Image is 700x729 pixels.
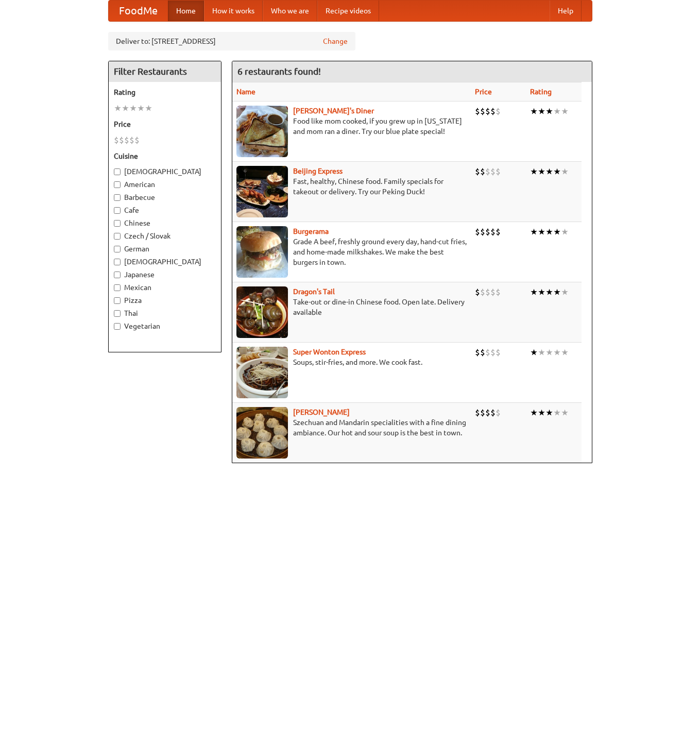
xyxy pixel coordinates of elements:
[545,347,553,358] li: ★
[496,226,501,238] li: $
[475,347,480,358] li: $
[545,166,553,177] li: ★
[114,246,121,252] input: German
[553,106,561,117] li: ★
[108,32,355,50] div: Deliver to: [STREET_ADDRESS]
[553,347,561,358] li: ★
[114,257,216,267] label: [DEMOGRAPHIC_DATA]
[236,116,467,137] p: Food like mom cooked, if you grew up in [US_STATE] and mom ran a diner. Try our blue plate special!
[114,220,121,227] input: Chinese
[480,226,485,238] li: $
[114,282,216,293] label: Mexican
[293,287,335,296] a: Dragon's Tail
[114,269,216,280] label: Japanese
[553,286,561,298] li: ★
[114,295,216,306] label: Pizza
[114,179,216,190] label: American
[293,107,374,115] a: [PERSON_NAME]'s Diner
[485,106,490,117] li: $
[496,286,501,298] li: $
[545,226,553,238] li: ★
[114,194,121,201] input: Barbecue
[475,88,492,96] a: Price
[293,167,343,175] a: Beijing Express
[561,347,569,358] li: ★
[475,407,480,418] li: $
[545,106,553,117] li: ★
[561,286,569,298] li: ★
[490,347,496,358] li: $
[114,151,216,161] h5: Cuisine
[490,106,496,117] li: $
[475,286,480,298] li: $
[114,168,121,175] input: [DEMOGRAPHIC_DATA]
[114,166,216,177] label: [DEMOGRAPHIC_DATA]
[293,408,350,416] a: [PERSON_NAME]
[538,226,545,238] li: ★
[114,192,216,202] label: Barbecue
[538,407,545,418] li: ★
[263,1,317,21] a: Who we are
[114,308,216,318] label: Thai
[553,407,561,418] li: ★
[236,176,467,197] p: Fast, healthy, Chinese food. Family specials for takeout or delivery. Try our Peking Duck!
[124,134,129,146] li: $
[114,297,121,304] input: Pizza
[496,166,501,177] li: $
[553,166,561,177] li: ★
[530,226,538,238] li: ★
[485,407,490,418] li: $
[293,227,329,235] b: Burgerama
[538,347,545,358] li: ★
[538,166,545,177] li: ★
[236,347,288,398] img: superwonton.jpg
[490,286,496,298] li: $
[538,286,545,298] li: ★
[530,166,538,177] li: ★
[122,103,129,114] li: ★
[490,407,496,418] li: $
[538,106,545,117] li: ★
[236,286,288,338] img: dragon.jpg
[485,286,490,298] li: $
[129,103,137,114] li: ★
[236,417,467,438] p: Szechuan and Mandarin specialities with a fine dining ambiance. Our hot and sour soup is the best...
[485,226,490,238] li: $
[109,1,168,21] a: FoodMe
[530,407,538,418] li: ★
[490,166,496,177] li: $
[236,166,288,217] img: beijing.jpg
[236,226,288,278] img: burgerama.jpg
[114,181,121,188] input: American
[114,321,216,331] label: Vegetarian
[137,103,145,114] li: ★
[530,106,538,117] li: ★
[114,259,121,265] input: [DEMOGRAPHIC_DATA]
[114,244,216,254] label: German
[168,1,204,21] a: Home
[114,207,121,214] input: Cafe
[550,1,582,21] a: Help
[475,106,480,117] li: $
[490,226,496,238] li: $
[485,166,490,177] li: $
[545,407,553,418] li: ★
[480,166,485,177] li: $
[114,87,216,97] h5: Rating
[114,233,121,240] input: Czech / Slovak
[114,218,216,228] label: Chinese
[480,407,485,418] li: $
[530,347,538,358] li: ★
[204,1,263,21] a: How it works
[114,272,121,278] input: Japanese
[236,106,288,157] img: sallys.jpg
[545,286,553,298] li: ★
[480,347,485,358] li: $
[480,286,485,298] li: $
[561,407,569,418] li: ★
[480,106,485,117] li: $
[293,348,366,356] a: Super Wonton Express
